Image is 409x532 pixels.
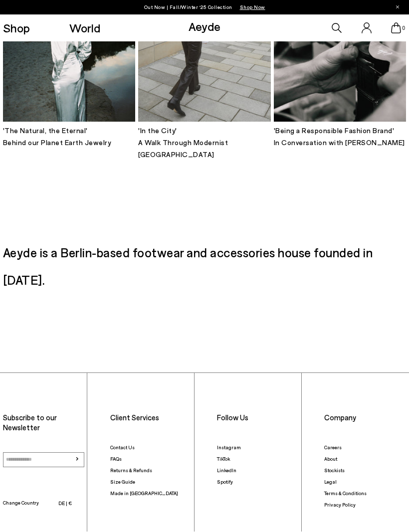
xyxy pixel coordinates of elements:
a: World [69,22,100,34]
a: Spotify [217,479,233,485]
a: Instagram [217,445,241,451]
a: Size Guide [110,479,135,485]
a: Made in [GEOGRAPHIC_DATA] [110,491,178,497]
p: Subscribe to our Newsletter [3,413,84,433]
span: 'In the City' A Walk Through Modernist [GEOGRAPHIC_DATA] [138,127,228,159]
a: Contact Us [110,445,135,451]
span: › [75,453,79,465]
a: TikTok [217,456,230,462]
a: Legal [324,479,337,485]
span: 'Being a Responsible Fashion Brand' In Conversation with [PERSON_NAME] [274,127,405,147]
li: Company [324,413,406,423]
h3: Aeyde is a Berlin-based footwear and accessories house founded in [DATE]. [3,239,407,294]
a: Careers [324,445,342,451]
a: About [324,456,337,462]
li: DE | € [58,499,72,510]
span: 'The Natural, the Eternal' Behind our Planet Earth Jewelry [3,127,111,147]
a: 0 [391,23,401,34]
a: Stockists [324,468,345,474]
a: Shop [3,22,30,34]
li: Follow Us [217,413,298,423]
a: Aeyde [189,19,220,34]
span: 0 [401,26,406,31]
li: Client Services [110,413,192,423]
a: Returns & Refunds [110,468,152,474]
p: Out Now | Fall/Winter ‘25 Collection [144,2,265,12]
a: FAQs [110,456,122,462]
a: LinkedIn [217,468,236,474]
a: Terms & Conditions [324,491,367,497]
span: Navigate to /collections/new-in [240,4,265,10]
a: Privacy Policy [324,502,356,508]
span: Change Country [3,498,39,510]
